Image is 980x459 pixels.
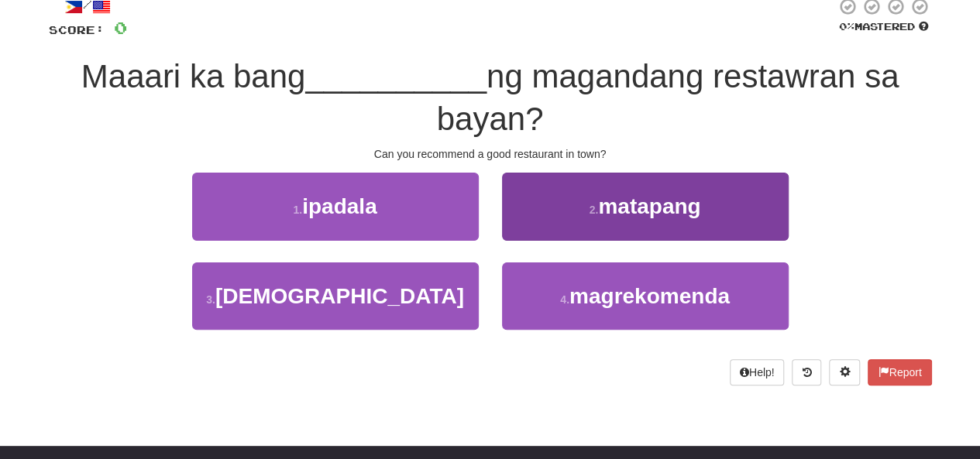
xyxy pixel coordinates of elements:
[868,359,931,385] button: Report
[206,293,215,306] small: 3 .
[192,173,479,240] button: 1.ipadala
[302,194,377,218] span: ipadala
[730,359,785,385] button: Help!
[502,262,789,330] button: 4.magrekomenda
[81,58,306,94] span: Maaari ka bang
[839,20,854,33] span: 0 %
[437,58,899,137] span: ng magandang restawran sa bayan?
[598,194,700,218] span: matapang
[192,262,479,330] button: 3.[DEMOGRAPHIC_DATA]
[569,284,730,308] span: magrekomenda
[293,204,302,216] small: 1 .
[836,20,932,34] div: Mastered
[114,18,127,37] span: 0
[792,359,821,385] button: Round history (alt+y)
[215,284,464,308] span: [DEMOGRAPHIC_DATA]
[560,293,569,306] small: 4 .
[49,146,932,162] div: Can you recommend a good restaurant in town?
[49,23,105,36] span: Score:
[502,173,789,240] button: 2.matapang
[590,204,599,216] small: 2 .
[305,58,487,94] span: __________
